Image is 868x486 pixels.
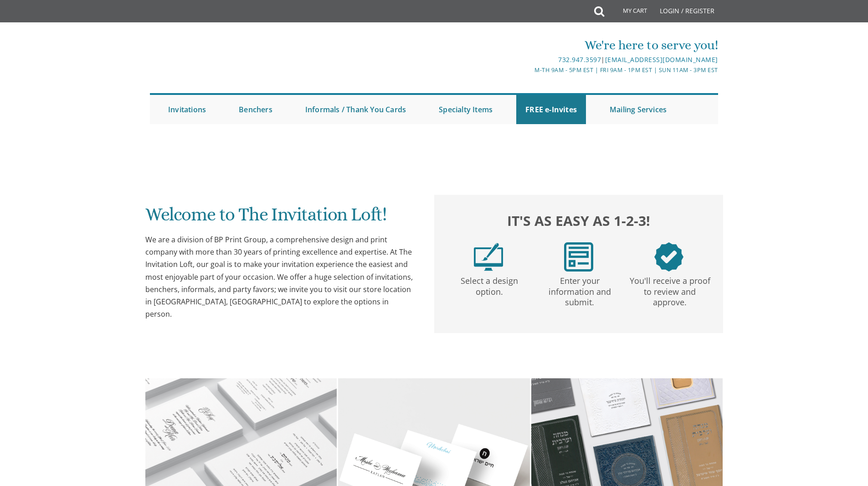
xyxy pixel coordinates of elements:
[145,234,416,320] div: We are a division of BP Print Group, a comprehensive design and print company with more than 30 y...
[159,95,215,124] a: Invitations
[603,1,653,24] a: My Cart
[340,54,718,65] div: |
[230,95,282,124] a: Benchers
[605,55,718,64] a: [EMAIL_ADDRESS][DOMAIN_NAME]
[145,204,416,231] h1: Welcome to The Invitation Loft!
[601,95,676,124] a: Mailing Services
[564,242,593,272] img: step2.png
[430,95,502,124] a: Specialty Items
[474,242,503,272] img: step1.png
[654,242,683,272] img: step3.png
[296,95,415,124] a: Informals / Thank You Cards
[340,65,718,75] div: M-Th 9am - 5pm EST | Fri 9am - 1pm EST | Sun 11am - 3pm EST
[558,55,601,64] a: 732.947.3597
[536,272,623,308] p: Enter your information and submit.
[443,210,714,231] h2: It's as easy as 1-2-3!
[340,36,718,54] div: We're here to serve you!
[627,272,713,308] p: You'll receive a proof to review and approve.
[516,95,586,124] a: FREE e-Invites
[446,272,533,298] p: Select a design option.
